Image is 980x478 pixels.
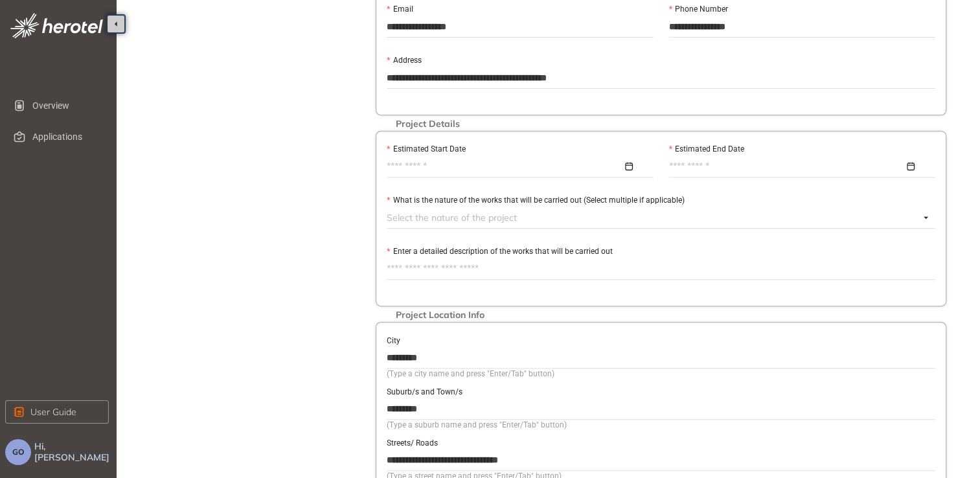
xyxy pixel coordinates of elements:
input: City [387,348,935,367]
input: Suburb/s and Town/s [387,399,935,418]
span: Overview [32,93,98,119]
input: Email [387,17,654,36]
img: logo [10,13,103,38]
span: Project Location Info [389,310,491,321]
button: GO [5,439,31,465]
div: (Type a city name and press "Enter/Tab" button) [387,368,935,380]
span: Project Details [389,119,466,130]
label: Streets/ Roads [387,437,438,450]
label: Address [387,54,421,67]
input: Estimated Start Date [387,159,622,174]
label: City [387,335,400,347]
input: Estimated End Date [669,159,905,174]
span: GO [12,448,24,457]
input: Address [387,68,935,87]
span: User Guide [30,405,76,419]
label: Estimated Start Date [387,143,465,155]
label: Enter a detailed description of the works that will be carried out [387,245,612,258]
label: Suburb/s and Town/s [387,386,462,398]
label: Estimated End Date [669,143,744,155]
label: Phone Number [669,3,728,16]
input: Phone Number [669,17,936,36]
div: (Type a suburb name and press "Enter/Tab" button) [387,419,935,431]
textarea: Enter a detailed description of the works that will be carried out [387,258,935,279]
button: User Guide [5,400,109,424]
label: What is the nature of the works that will be carried out (Select multiple if applicable) [387,194,684,207]
input: Streets/ Roads [387,450,935,470]
span: Applications [32,124,98,150]
span: Hi, [PERSON_NAME] [34,441,111,463]
label: Email [387,3,413,16]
